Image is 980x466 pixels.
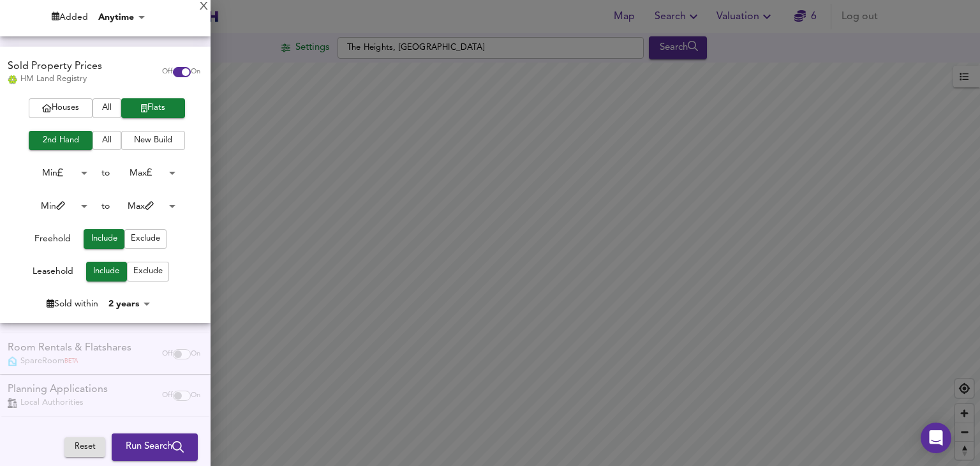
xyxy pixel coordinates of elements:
span: Run Search [126,439,184,456]
span: 2nd Hand [35,133,86,148]
button: New Build [121,131,185,151]
span: Reset [71,440,99,455]
div: Sold within [47,297,98,310]
div: HM Land Registry [8,73,102,85]
button: Flats [121,98,185,118]
button: Exclude [127,262,169,282]
div: Min [22,163,92,183]
span: All [99,133,115,148]
div: 2 years [105,297,154,310]
span: Include [90,232,118,246]
span: New Build [128,133,179,148]
button: Include [84,229,124,249]
div: Max [110,197,180,216]
button: Houses [29,98,93,118]
div: Open Intercom Messenger [921,423,951,453]
button: Reset [64,438,105,458]
span: Flats [128,101,179,116]
span: Exclude [133,264,163,279]
span: On [191,67,200,77]
button: 2nd Hand [29,131,93,151]
button: Include [86,262,127,282]
span: Off [162,67,173,77]
button: Exclude [124,229,167,249]
div: Max [110,163,180,183]
span: Include [93,264,121,279]
div: X [200,3,208,11]
div: Min [22,197,92,216]
div: Freehold [34,232,71,249]
span: Exclude [131,232,160,246]
div: to [101,200,110,213]
button: All [93,131,121,151]
button: All [93,98,121,118]
div: Anytime [94,11,149,24]
img: Land Registry [8,75,17,84]
div: Added [52,11,88,24]
div: Leasehold [33,265,73,282]
button: Run Search [112,434,198,461]
span: All [99,101,115,116]
span: Houses [35,101,86,116]
div: Sold Property Prices [8,59,102,74]
div: to [101,167,110,179]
